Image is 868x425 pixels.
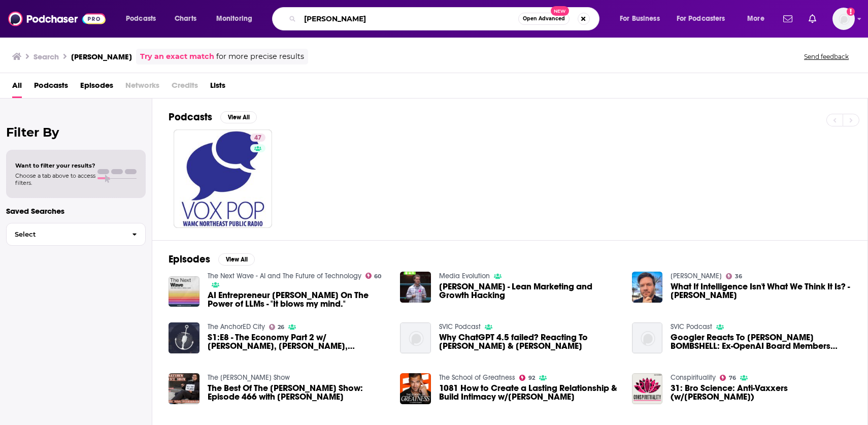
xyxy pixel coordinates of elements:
[169,276,199,307] img: AI Entrepreneur Matthew Berman On The Power of LLMs - "It blows my mind."
[400,373,431,404] img: 1081 How to Create a Lasting Relationship & Build Intimacy w/Dr. Laura Berman
[34,52,59,61] h3: Search
[15,162,95,169] span: Want to filter your results?
[175,12,196,26] span: Charts
[671,282,851,300] span: What If Intelligence Isn't What We Think It Is? - [PERSON_NAME]
[439,272,490,280] a: Media Evolution
[729,376,736,380] span: 76
[832,8,855,30] span: Logged in as inkhouseNYC
[125,77,159,98] span: Networks
[620,12,660,26] span: For Business
[300,11,518,27] input: Search podcasts, credits, & more...
[439,333,620,350] span: Why ChatGPT 4.5 failed? Reacting To [PERSON_NAME] & [PERSON_NAME]
[671,322,712,331] a: SVIC Podcast
[747,12,764,26] span: More
[71,52,132,61] h3: [PERSON_NAME]
[119,11,169,27] button: open menu
[208,373,290,382] a: The Matthew Filipowicz Show
[172,77,198,98] span: Credits
[208,272,361,280] a: The Next Wave - AI and The Future of Technology
[670,11,740,27] button: open menu
[169,373,199,404] img: The Best Of The Matthew Filipowicz Show: Episode 466 with Ari Berman
[169,322,199,353] img: S1:E8 - The Economy Part 2 w/ Neal Fried, Matthew Berman, George Martinez & Fred Laurion
[400,272,431,303] img: Matthew Berman - Lean Marketing and Growth Hacking
[6,223,146,246] button: Select
[168,11,203,27] a: Charts
[208,322,265,331] a: The AnchorED City
[528,376,535,380] span: 92
[374,274,381,279] span: 60
[12,77,22,98] a: All
[218,253,255,266] button: View All
[7,231,124,238] span: Select
[632,272,663,303] img: What If Intelligence Isn't What We Think It Is? - Matthew Berman
[169,253,210,266] h2: Episodes
[208,333,388,350] span: S1:E8 - The Economy Part 2 w/ [PERSON_NAME], [PERSON_NAME], [PERSON_NAME] & [PERSON_NAME]
[551,6,569,16] span: New
[220,111,257,123] button: View All
[216,12,252,26] span: Monitoring
[169,111,212,123] h2: Podcasts
[174,129,272,228] a: 47
[439,373,515,382] a: The School of Greatness
[832,8,855,30] img: User Profile
[740,11,777,27] button: open menu
[216,51,304,62] span: for more precise results
[671,384,851,401] span: 31: Bro Science: Anti-Vaxxers (w/[PERSON_NAME])
[140,51,214,62] a: Try an exact match
[671,282,851,300] a: What If Intelligence Isn't What We Think It Is? - Matthew Berman
[208,384,388,401] span: The Best Of The [PERSON_NAME] Show: Episode 466 with [PERSON_NAME]
[209,11,265,27] button: open menu
[677,12,725,26] span: For Podcasters
[832,8,855,30] button: Show profile menu
[439,322,481,331] a: SVIC Podcast
[439,282,620,300] a: Matthew Berman - Lean Marketing and Growth Hacking
[720,375,736,381] a: 76
[632,322,663,353] img: Googler Reacts To Matthew Berman's BOMBSHELL: Ex-OpenAI Board Members Reveal Sam’s Lies
[671,384,851,401] a: 31: Bro Science: Anti-Vaxxers (w/Jonathan Berman)
[805,10,820,27] a: Show notifications dropdown
[210,77,225,98] a: Lists
[169,253,255,266] a: EpisodesView All
[400,322,431,353] img: Why ChatGPT 4.5 failed? Reacting To Matthew Berman & Dylan Patel
[439,333,620,350] a: Why ChatGPT 4.5 failed? Reacting To Matthew Berman & Dylan Patel
[726,273,742,279] a: 36
[208,291,388,308] span: AI Entrepreneur [PERSON_NAME] On The Power of LLMs - "It blows my mind."
[439,282,620,300] span: [PERSON_NAME] - Lean Marketing and Growth Hacking
[254,133,261,143] span: 47
[8,9,106,28] img: Podchaser - Follow, Share and Rate Podcasts
[632,373,663,404] img: 31: Bro Science: Anti-Vaxxers (w/Jonathan Berman)
[6,206,146,216] p: Saved Searches
[80,77,113,98] a: Episodes
[801,52,852,61] button: Send feedback
[250,134,265,142] a: 47
[15,172,95,186] span: Choose a tab above to access filters.
[282,7,609,30] div: Search podcasts, credits, & more...
[208,384,388,401] a: The Best Of The Matthew Filipowicz Show: Episode 466 with Ari Berman
[671,373,716,382] a: Conspirituality
[671,333,851,350] span: Googler Reacts To [PERSON_NAME] BOMBSHELL: Ex-OpenAI Board Members Reveal [PERSON_NAME]’s Lies
[671,333,851,350] a: Googler Reacts To Matthew Berman's BOMBSHELL: Ex-OpenAI Board Members Reveal Sam’s Lies
[439,384,620,401] a: 1081 How to Create a Lasting Relationship & Build Intimacy w/Dr. Laura Berman
[519,375,535,381] a: 92
[439,384,620,401] span: 1081 How to Create a Lasting Relationship & Build Intimacy w/[PERSON_NAME]
[613,11,673,27] button: open menu
[208,333,388,350] a: S1:E8 - The Economy Part 2 w/ Neal Fried, Matthew Berman, George Martinez & Fred Laurion
[269,324,285,330] a: 26
[34,77,68,98] a: Podcasts
[278,325,284,330] span: 26
[847,8,855,16] svg: Add a profile image
[671,272,722,280] a: Dylan Curious
[523,16,565,21] span: Open Advanced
